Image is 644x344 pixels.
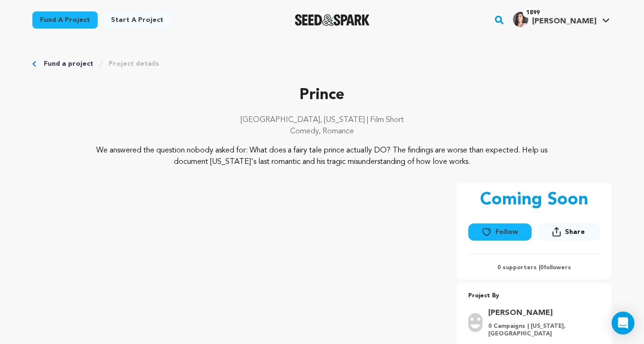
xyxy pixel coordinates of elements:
a: Fund a project [32,11,98,29]
span: Gabriella B.'s Profile [511,10,612,30]
img: user.png [468,313,483,332]
button: Share [537,223,600,241]
p: 0 supporters | followers [468,264,600,272]
img: Seed&Spark Logo Dark Mode [295,14,370,26]
span: 1899 [523,8,543,18]
span: 0 [540,265,543,271]
div: Open Intercom Messenger [612,312,634,334]
p: Comedy, Romance [32,126,612,137]
p: [GEOGRAPHIC_DATA], [US_STATE] | Film Short [32,114,612,126]
a: Start a project [103,11,171,29]
p: Coming Soon [480,191,588,210]
p: We answered the question nobody asked for: What does a fairy tale prince actually DO? The finding... [91,145,554,168]
img: headshot%20screenshot.jpg [513,12,528,27]
a: Project details [109,59,159,69]
div: Gabriella B.'s Profile [513,12,596,27]
div: Breadcrumb [32,59,612,69]
p: Prince [32,84,612,107]
span: Share [537,223,600,244]
button: Follow [468,223,531,241]
a: Goto Lauren Bott profile [488,307,594,319]
a: Seed&Spark Homepage [295,14,370,26]
p: Project By [468,291,600,302]
p: 0 Campaigns | [US_STATE], [GEOGRAPHIC_DATA] [488,323,594,338]
span: [PERSON_NAME] [532,18,596,25]
a: Gabriella B.'s Profile [511,10,612,27]
span: Share [565,227,585,237]
a: Fund a project [44,59,93,69]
